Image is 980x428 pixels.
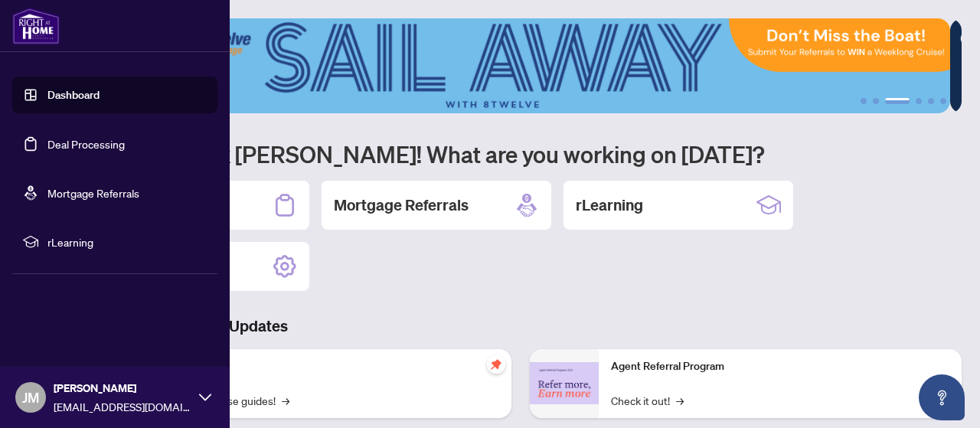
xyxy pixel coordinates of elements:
[80,18,950,113] img: Slide 2
[676,392,684,409] span: →
[919,374,965,420] button: Open asap
[861,98,867,104] button: 1
[54,398,191,415] span: [EMAIL_ADDRESS][DOMAIN_NAME]
[47,88,100,102] a: Dashboard
[12,8,60,44] img: logo
[928,98,934,104] button: 5
[940,98,946,104] button: 6
[80,315,962,337] h3: Brokerage & Industry Updates
[161,358,499,375] p: Self-Help
[611,392,684,409] a: Check it out!→
[47,186,139,200] a: Mortgage Referrals
[22,387,39,408] span: JM
[576,194,643,216] h2: rLearning
[530,362,599,404] img: Agent Referral Program
[334,194,469,216] h2: Mortgage Referrals
[487,355,505,374] span: pushpin
[47,137,125,151] a: Deal Processing
[54,380,191,397] span: [PERSON_NAME]
[282,392,289,409] span: →
[885,98,910,104] button: 3
[80,139,962,168] h1: Welcome back [PERSON_NAME]! What are you working on [DATE]?
[873,98,879,104] button: 2
[916,98,922,104] button: 4
[47,234,207,250] span: rLearning
[611,358,949,375] p: Agent Referral Program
